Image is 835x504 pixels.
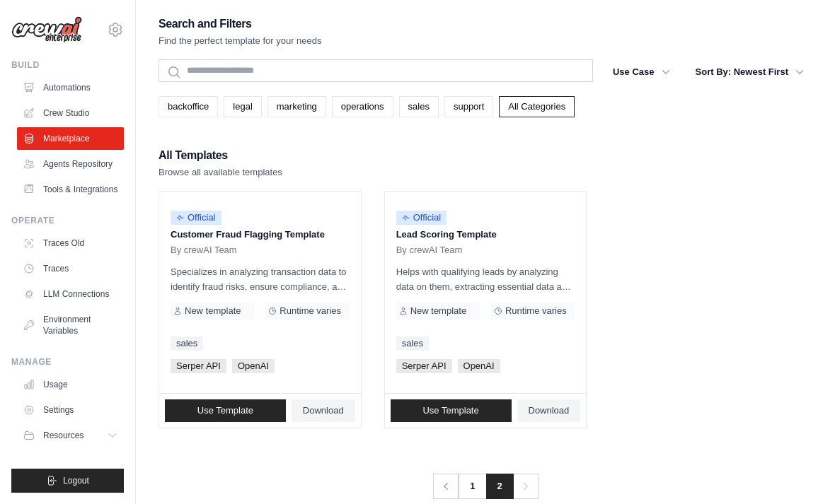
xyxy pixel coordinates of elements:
[396,264,575,294] p: Helps with qualifying leads by analyzing data on them, extracting essential data and doing furthe...
[444,96,493,117] a: support
[17,232,124,254] a: Traces Old
[43,430,83,441] span: Resources
[486,474,514,499] span: 2
[159,34,322,48] p: Find the perfect template for your needs
[17,178,124,201] a: Tools & Integrations
[159,146,282,165] h2: All Templates
[17,283,124,305] a: LLM Connections
[396,245,463,256] span: By crewAI Team
[171,264,350,294] p: Specializes in analyzing transaction data to identify fraud risks, ensure compliance, and conduct...
[422,405,478,416] span: Use Template
[17,373,124,396] a: Usage
[267,96,326,117] a: marketing
[17,153,124,175] a: Agents Repository
[505,305,567,317] span: Runtime varies
[171,336,203,351] a: sales
[165,399,286,422] a: Use Template
[171,228,350,242] p: Customer Fraud Flagging Template
[396,228,575,242] p: Lead Scoring Template
[171,359,226,373] span: Serper API
[11,59,124,71] div: Build
[529,405,570,416] span: Download
[687,59,812,85] button: Sort By: Newest First
[159,165,282,180] p: Browse all available templates
[303,405,344,416] span: Download
[17,257,124,280] a: Traces
[171,211,221,225] span: Official
[171,245,237,256] span: By crewAI Team
[396,336,429,351] a: sales
[396,211,447,225] span: Official
[159,96,218,117] a: backoffice
[399,96,439,117] a: sales
[391,399,512,422] a: Use Template
[17,102,124,124] a: Crew Studio
[11,16,82,43] img: Logo
[11,215,124,226] div: Operate
[604,59,679,85] button: Use Case
[63,475,89,486] span: Logout
[396,359,452,373] span: Serper API
[17,399,124,421] a: Settings
[224,96,261,117] a: legal
[332,96,393,117] a: operations
[11,356,124,368] div: Manage
[458,359,500,373] span: OpenAI
[458,474,486,499] a: 1
[17,308,124,342] a: Environment Variables
[280,305,341,317] span: Runtime varies
[17,424,124,447] button: Resources
[11,469,124,493] button: Logout
[517,399,581,422] a: Download
[499,96,575,117] a: All Categories
[185,305,241,317] span: New template
[232,359,275,373] span: OpenAI
[17,127,124,150] a: Marketplace
[159,14,322,34] h2: Search and Filters
[197,405,253,416] span: Use Template
[432,474,538,499] nav: Pagination
[292,399,355,422] a: Download
[410,305,466,317] span: New template
[17,76,124,99] a: Automations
